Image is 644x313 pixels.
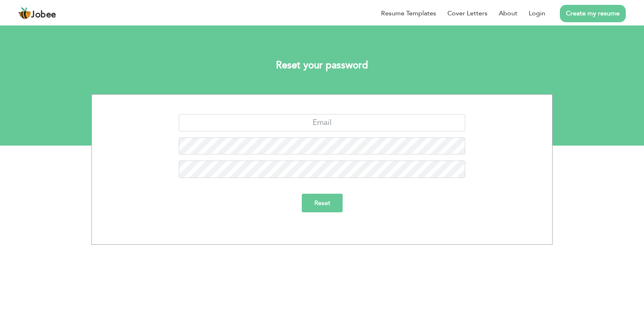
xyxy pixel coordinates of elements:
[18,7,31,20] img: jobee.io
[302,194,343,212] input: Reset
[381,8,436,18] a: Resume Templates
[18,7,56,20] a: Jobee
[560,5,626,22] a: Create my resume
[179,114,466,131] input: Email
[31,11,56,19] span: Jobee
[529,8,545,18] a: Login
[499,8,517,18] a: About
[447,8,487,18] a: Cover Letters
[276,59,368,72] strong: Reset your password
